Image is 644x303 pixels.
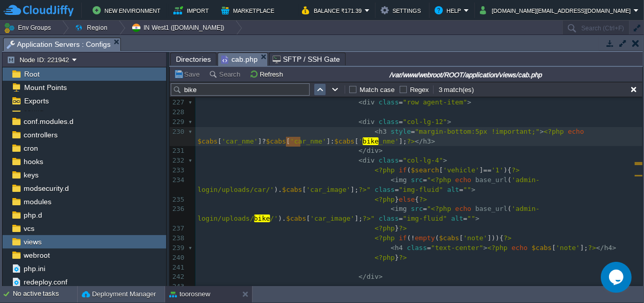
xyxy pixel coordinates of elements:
[403,215,447,222] span: "img-fluid"
[399,137,407,145] span: ];
[363,215,371,222] span: ?>
[22,210,44,220] a: php.d
[176,53,211,65] span: Directories
[22,237,43,246] a: views
[379,273,383,280] span: >
[374,166,395,174] span: <?php
[354,215,363,222] span: ];
[596,244,604,252] span: </
[556,244,580,252] span: 'note'
[22,264,47,273] a: php.ini
[371,215,375,222] span: "
[7,55,72,64] button: Node ID: 221942
[403,156,443,164] span: "col-lg-4"
[504,166,512,174] span: ){
[209,69,243,79] button: Search
[170,253,186,263] div: 240
[395,224,399,232] span: }
[359,156,363,164] span: <
[170,108,186,117] div: 228
[601,262,634,293] iframe: chat widget
[286,215,306,222] span: $cabs
[379,98,399,106] span: class
[411,205,423,212] span: src
[367,273,379,280] span: div
[395,195,399,203] span: }
[411,234,415,242] span: !
[399,195,415,203] span: else
[7,38,111,51] span: Application Servers : Configs
[22,197,53,206] span: modules
[455,205,471,212] span: echo
[374,128,379,135] span: <
[451,215,463,222] span: alt
[410,86,429,94] label: Regex
[391,128,411,135] span: style
[455,176,471,184] span: echo
[82,289,156,299] button: Deployment Manager
[22,184,70,193] a: modsecurity.d
[360,86,395,94] label: Match case
[463,234,488,242] span: 'note'
[411,128,415,135] span: =
[170,272,186,282] div: 242
[170,127,186,137] div: 230
[170,282,186,292] div: 243
[479,166,484,174] span: ]
[363,118,374,126] span: div
[540,128,544,135] span: >
[415,137,423,145] span: </
[249,69,286,79] button: Refresh
[580,244,588,252] span: ];
[302,4,365,16] button: Balance ₹171.39
[431,244,484,252] span: "text-center"
[508,205,512,212] span: (
[475,215,479,222] span: >
[439,166,443,174] span: [
[22,83,68,92] a: Mount Points
[374,186,395,193] span: class
[504,234,512,242] span: ?>
[222,137,258,145] span: 'car_nme'
[415,195,419,203] span: {
[419,195,427,203] span: ?>
[170,117,186,127] div: 229
[399,215,403,222] span: =
[359,137,363,145] span: '
[459,234,463,242] span: [
[447,118,451,126] span: >
[399,118,403,126] span: =
[170,204,186,214] div: 236
[379,215,399,222] span: class
[22,130,59,139] a: controllers
[258,137,262,145] span: ]
[170,166,186,175] div: 233
[22,69,41,79] a: Root
[427,244,431,252] span: =
[488,244,508,252] span: <?php
[395,205,407,212] span: img
[22,157,45,166] span: hooks
[334,137,354,145] span: $cabs
[415,128,540,135] span: "margin-bottom:5px !important;"
[170,175,186,185] div: 234
[22,170,40,180] span: keys
[22,251,51,260] span: webroot
[170,195,186,205] div: 235
[604,244,613,252] span: h4
[588,244,596,252] span: ?>
[484,244,488,252] span: >
[22,144,40,153] span: cron
[512,166,520,174] span: ?>
[491,166,503,174] span: '1'
[399,166,407,174] span: if
[22,96,50,105] a: Exports
[359,186,367,193] span: ?>
[170,156,186,166] div: 232
[399,186,443,193] span: "img-fluid"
